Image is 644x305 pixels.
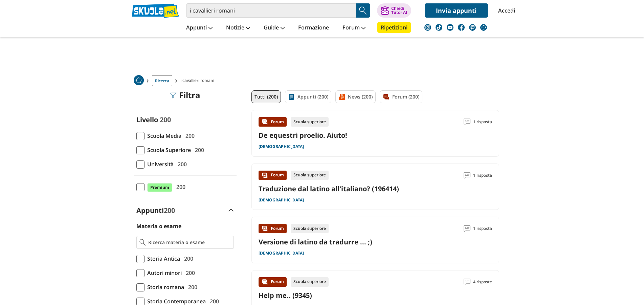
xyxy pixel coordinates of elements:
[261,118,268,125] img: Forum contenuto
[259,291,312,300] a: Help me.. (9345)
[464,172,470,179] img: Commenti lettura
[291,277,329,287] div: Scuola superiore
[183,131,195,140] span: 200
[259,237,372,246] a: Versione di latino da tradurre ... ;)
[424,24,431,31] img: instagram
[291,117,329,127] div: Scuola superiore
[358,5,368,16] img: Cerca appunti, riassunti o versioni
[377,22,411,33] a: Ripetizioni
[464,225,470,232] img: Commenti lettura
[174,182,185,191] span: 200
[147,183,172,192] span: Premium
[383,93,390,100] img: Forum filtro contenuto
[380,90,422,103] a: Forum (200)
[425,3,488,18] a: Invia appunti
[288,93,295,100] img: Appunti filtro contenuto
[259,250,304,256] a: [DEMOGRAPHIC_DATA]
[145,160,174,169] span: Università
[136,206,175,215] label: Appunti
[160,115,171,124] span: 200
[498,3,512,18] a: Accedi
[377,3,411,18] button: ChiediTutor AI
[259,184,399,193] a: Traduzione dal latino all'italiano? (196414)
[134,75,144,86] a: Home
[145,283,184,291] span: Storia romana
[224,22,252,34] a: Notizie
[228,209,234,212] img: Apri e chiudi sezione
[259,117,287,127] div: Forum
[262,22,286,34] a: Guide
[136,115,158,124] label: Livello
[170,92,176,99] img: Filtra filtri mobile
[261,225,268,232] img: Forum contenuto
[259,171,287,180] div: Forum
[436,24,442,31] img: tiktok
[473,171,492,180] span: 1 risposta
[184,22,214,34] a: Appunti
[291,171,329,180] div: Scuola superiore
[164,206,175,215] span: 200
[145,146,191,154] span: Scuola Superiore
[175,160,187,169] span: 200
[259,144,304,149] a: [DEMOGRAPHIC_DATA]
[285,90,331,103] a: Appunti (200)
[180,75,217,86] span: i cavallieri romani
[341,22,367,34] a: Forum
[186,3,356,18] input: Cerca appunti, riassunti o versioni
[473,117,492,127] span: 1 risposta
[261,172,268,179] img: Forum contenuto
[391,6,407,15] div: Chiedi Tutor AI
[356,3,370,18] button: Search Button
[473,277,492,287] span: 4 risposte
[145,131,181,140] span: Scuola Media
[296,22,331,34] a: Formazione
[259,224,287,233] div: Forum
[338,93,345,100] img: News filtro contenuto
[170,90,200,100] div: Filtra
[335,90,376,103] a: News (200)
[259,197,304,203] a: [DEMOGRAPHIC_DATA]
[480,24,487,31] img: WhatsApp
[139,239,146,246] img: Ricerca materia o esame
[192,146,204,154] span: 200
[251,90,281,103] a: Tutti (200)
[136,222,181,230] label: Materia o esame
[145,268,182,277] span: Autori minori
[464,118,470,125] img: Commenti lettura
[134,75,144,85] img: Home
[152,75,172,86] a: Ricerca
[185,283,197,291] span: 200
[464,279,470,285] img: Commenti lettura
[145,254,180,263] span: Storia Antica
[447,24,453,31] img: youtube
[148,239,230,246] input: Ricerca materia o esame
[469,24,476,31] img: twitch
[181,254,193,263] span: 200
[291,224,329,233] div: Scuola superiore
[259,131,347,140] a: De equestri proelio. Aiuto!
[183,268,195,277] span: 200
[259,277,287,287] div: Forum
[261,279,268,285] img: Forum contenuto
[458,24,465,31] img: facebook
[473,224,492,233] span: 1 risposta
